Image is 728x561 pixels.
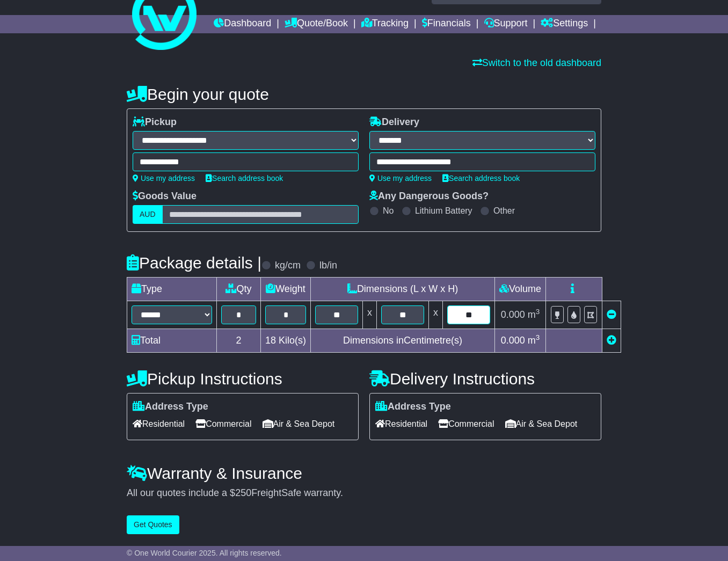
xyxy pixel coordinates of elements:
span: 0.000 [501,335,525,346]
a: Use my address [133,174,195,183]
h4: Delivery Instructions [369,370,601,388]
a: Search address book [442,174,520,183]
label: Other [493,206,515,216]
td: Dimensions (L x W x H) [311,278,495,301]
span: 0.000 [501,309,525,320]
h4: Warranty & Insurance [127,464,601,482]
label: No [383,206,394,216]
sup: 3 [536,333,540,341]
span: © One World Courier 2025. All rights reserved. [127,549,282,557]
sup: 3 [536,308,540,316]
td: Type [127,278,217,301]
td: Weight [261,278,311,301]
a: Financials [422,15,471,33]
a: Dashboard [214,15,271,33]
td: Total [127,329,217,353]
label: lb/in [319,260,337,272]
td: x [429,301,443,329]
a: Support [484,15,528,33]
span: Commercial [438,416,494,432]
a: Search address book [206,174,283,183]
label: Lithium Battery [415,206,472,216]
h4: Package details | [127,254,261,272]
h4: Begin your quote [127,85,601,103]
a: Quote/Book [285,15,348,33]
span: Residential [133,416,185,432]
a: Remove this item [607,309,616,320]
label: Goods Value [133,191,196,202]
span: Residential [375,416,427,432]
a: Settings [541,15,588,33]
label: Any Dangerous Goods? [369,191,489,202]
span: 18 [265,335,276,346]
td: Qty [217,278,261,301]
span: m [528,309,540,320]
td: Dimensions in Centimetre(s) [311,329,495,353]
label: Address Type [133,401,208,413]
a: Use my address [369,174,432,183]
label: Address Type [375,401,451,413]
h4: Pickup Instructions [127,370,359,388]
a: Switch to the old dashboard [472,57,601,68]
div: All our quotes include a $ FreightSafe warranty. [127,487,601,499]
span: Air & Sea Depot [505,416,578,432]
label: Delivery [369,116,419,128]
a: Tracking [361,15,409,33]
span: Commercial [195,416,251,432]
td: 2 [217,329,261,353]
span: m [528,335,540,346]
span: Air & Sea Depot [263,416,335,432]
td: Volume [495,278,546,301]
label: AUD [133,205,163,224]
td: Kilo(s) [261,329,311,353]
span: 250 [235,487,251,498]
label: kg/cm [275,260,301,272]
label: Pickup [133,116,177,128]
button: Get Quotes [127,515,179,534]
td: x [363,301,377,329]
a: Add new item [607,335,616,346]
